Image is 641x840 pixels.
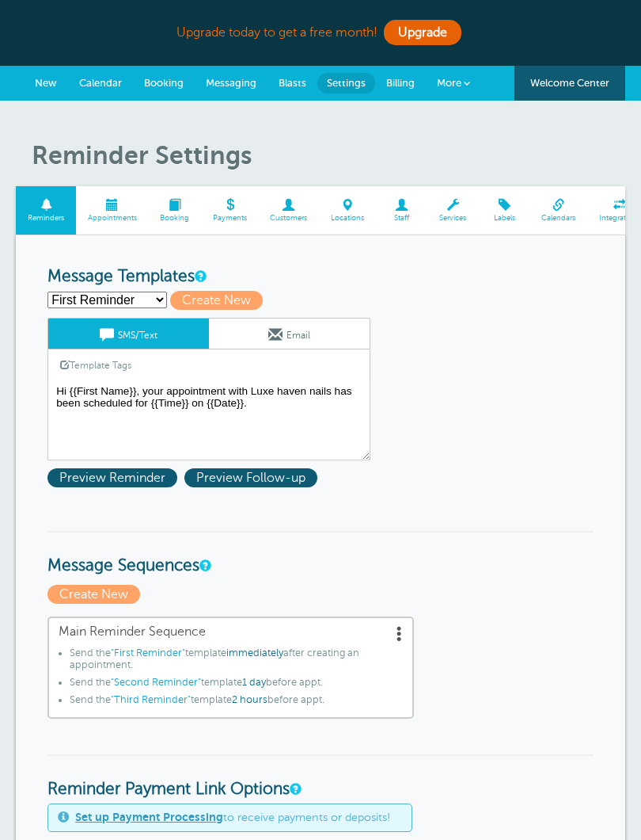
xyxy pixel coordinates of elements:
[435,214,471,223] span: Services
[59,624,403,640] span: Main Reminder Sequence
[24,214,68,223] span: Reminders
[75,811,223,823] a: Set up Payment Processing
[68,66,133,101] a: Calendar
[156,214,193,223] span: Booking
[437,77,461,89] span: More
[319,186,376,235] a: Locations
[209,214,251,223] span: Payments
[487,214,522,223] span: Labels
[47,267,594,287] h3: Message Templates
[111,647,185,659] span: "First Reminder"
[376,186,427,235] a: Staff
[384,214,419,223] span: Staff
[199,560,209,571] a: Message Sequences allow you to setup multiple reminder schedules that can use different Message T...
[209,319,370,349] a: Email
[24,66,68,101] a: New
[290,784,299,794] a: These settings apply to all templates. Automatically add a payment link to your reminders if an a...
[79,77,122,89] span: Calendar
[327,214,368,223] span: Locations
[47,531,594,576] h3: Message Sequences
[386,77,415,89] span: Billing
[76,186,149,235] a: Appointments
[242,677,266,688] span: 1 day
[48,319,209,349] a: SMS/Text
[70,694,403,712] li: Send the template before appt.
[47,754,594,800] h3: Reminder Payment Link Options
[35,77,57,89] span: New
[170,293,270,307] a: Create New
[427,186,479,235] a: Services
[279,77,306,89] span: Blasts
[538,214,580,223] span: Calendars
[184,468,317,487] span: Preview Follow-up
[184,471,321,485] a: Preview Follow-up
[317,73,375,94] a: Settings
[47,585,140,604] span: Create New
[70,647,403,677] li: Send the template after creating an appointment.
[144,77,184,89] span: Booking
[111,694,191,705] span: "Third Reminder"
[47,381,370,460] textarea: Hi {{First Name}}, your appointment with Luxe haven nails has been scheduled for {{Time}} on {{Da...
[266,214,311,223] span: Customers
[267,66,317,101] a: Blasts
[84,214,141,223] span: Appointments
[258,186,319,235] a: Customers
[195,271,204,281] a: This is the wording for your reminder and follow-up messages. You can create multiple templates i...
[47,617,414,720] a: Main Reminder Sequence Send the"First Reminder"templateimmediatelyafter creating an appointment.S...
[16,16,625,50] div: Upgrade today to get a free month!
[530,186,588,235] a: Calendars
[479,186,530,235] a: Labels
[48,349,143,380] a: Template Tags
[384,20,461,45] a: Upgrade
[201,186,259,235] a: Payments
[32,140,625,170] h1: Reminder Settings
[133,66,195,101] a: Booking
[47,471,184,485] a: Preview Reminder
[170,291,263,310] span: Create New
[148,186,201,235] a: Booking
[426,66,481,101] a: More
[75,811,390,824] span: to receive payments or deposits!
[232,694,267,705] span: 2 hours
[514,66,625,101] a: Welcome Center
[375,66,426,101] a: Billing
[47,587,144,601] a: Create New
[226,647,283,659] span: immediately
[47,468,177,487] span: Preview Reminder
[327,77,366,89] span: Settings
[111,677,201,688] span: "Second Reminder"
[195,66,267,101] a: Messaging
[70,677,403,694] li: Send the template before appt.
[206,77,256,89] span: Messaging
